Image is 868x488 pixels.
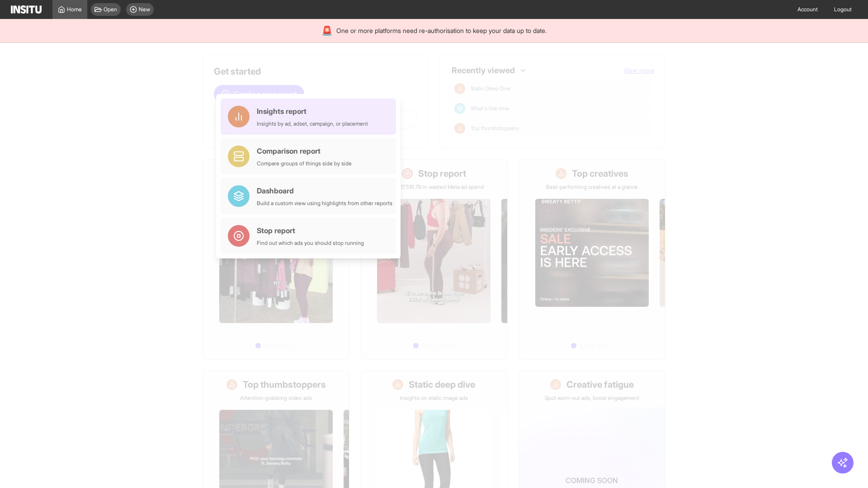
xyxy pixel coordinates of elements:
[257,200,392,207] div: Build a custom view using highlights from other reports
[257,106,368,117] div: Insights report
[257,225,364,236] div: Stop report
[321,24,333,37] div: 🚨
[67,6,82,13] span: Home
[257,120,368,127] div: Insights by ad, adset, campaign, or placement
[257,145,352,156] div: Comparison report
[257,185,392,196] div: Dashboard
[257,239,364,247] div: Find out which ads you should stop running
[11,5,42,14] img: Logo
[104,6,117,13] span: Open
[139,6,150,13] span: New
[257,160,352,167] div: Compare groups of things side by side
[336,26,547,35] span: One or more platforms need re-authorisation to keep your data up to date.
